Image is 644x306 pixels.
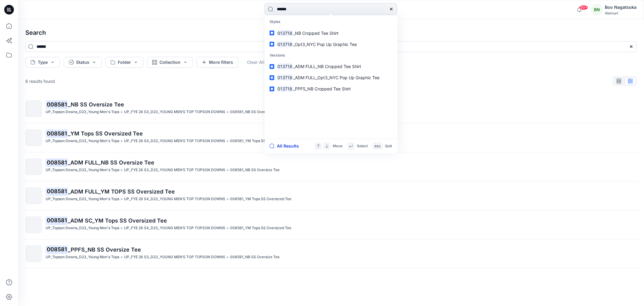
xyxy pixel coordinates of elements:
[230,254,280,260] p: 008581_NB SS Oversize Tee
[68,246,141,253] span: _PPFS_NB SS Oversize Tee
[46,158,68,167] mark: 008581
[375,143,381,149] p: esc
[124,167,225,173] p: UP_FYE 26 S3_D23_YOUNG MEN’S TOP TOPSON DOWNS
[266,50,396,61] p: Versions
[226,109,229,115] p: >
[120,196,123,202] p: >
[385,143,392,149] p: Quit
[64,57,102,68] button: Status
[120,138,123,144] p: >
[293,86,351,91] span: _PPFS_NB Cropped Tee Shirt
[120,254,123,260] p: >
[46,187,68,196] mark: 008581
[22,97,640,121] a: 008581_NB SS Oversize TeeUP_Topson Downs_D23_Young Men's Tops>UP_FYE 26 S3_D23_YOUNG MEN’S TOP TO...
[226,225,229,231] p: >
[46,129,68,138] mark: 008581
[105,57,143,68] button: Folder
[46,225,119,231] p: UP_Topson Downs_D23_Young Men's Tops
[68,188,175,195] span: _ADM FULL_YM TOPS SS Oversized Tee
[124,254,225,260] p: UP_FYE 26 S3_D23_YOUNG MEN’S TOP TOPSON DOWNS
[230,138,291,144] p: 008581_YM Tops SS Oversized Tee
[226,138,229,144] p: >
[605,4,636,11] div: Boo Nagatsuka
[25,57,60,68] button: Type
[270,142,303,150] button: All Results
[68,159,154,166] span: _ADM FULL_NB SS Oversize Tee
[277,74,293,81] mark: 013718
[124,109,225,115] p: UP_FYE 26 S3_D23_YOUNG MEN’S TOP TOPSON DOWNS
[226,254,229,260] p: >
[68,130,143,137] span: _YM Tops SS Oversized Tee
[579,5,588,10] span: 99+
[22,184,640,208] a: 008581_ADM FULL_YM TOPS SS Oversized TeeUP_Topson Downs_D23_Young Men's Tops>UP_FYE 26 S4_D23_YOU...
[266,72,396,83] a: 013718_ADM FULL_Opt3_NYC Pop Up Graphic Tee
[46,216,68,225] mark: 008581
[293,42,357,47] span: _Opt3_NYC Pop Up Graphic Tee
[46,254,119,260] p: UP_Topson Downs_D23_Young Men's Tops
[226,196,229,202] p: >
[120,167,123,173] p: >
[46,100,68,109] mark: 008581
[293,31,338,36] span: _NB Cropped Tee Shirt
[293,75,380,80] span: _ADM FULL_Opt3_NYC Pop Up Graphic Tee
[266,16,396,28] p: Styles
[68,217,167,224] span: _ADM SC_YM Tops SS Oversized Tee
[333,143,343,149] p: Move
[266,83,396,94] a: 013718_PPFS_NB Cropped Tee Shirt
[147,57,193,68] button: Collection
[277,30,293,37] mark: 013718
[46,245,68,254] mark: 008581
[230,196,291,202] p: 008581_YM Tops SS Oversized Tee
[22,213,640,237] a: 008581_ADM SC_YM Tops SS Oversized TeeUP_Topson Downs_D23_Young Men's Tops>UP_FYE 26 S4_D23_YOUNG...
[124,196,225,202] p: UP_FYE 26 S4_D23_YOUNG MEN’S TOP TOPSON DOWNS
[266,39,396,50] a: 013718_Opt3_NYC Pop Up Graphic Tee
[120,109,123,115] p: >
[197,57,238,68] button: More filters
[230,167,280,173] p: 008581_NB SS Oversize Tee
[124,138,225,144] p: UP_FYE 26 S4_D23_YOUNG MEN’S TOP TOPSON DOWNS
[226,167,229,173] p: >
[124,225,225,231] p: UP_FYE 26 S4_D23_YOUNG MEN’S TOP TOPSON DOWNS
[25,78,55,84] p: 6 results found
[266,61,396,72] a: 013718_ADM FULL_NB Cropped Tee Shirt
[266,28,396,39] a: 013718_NB Cropped Tee Shirt
[46,167,119,173] p: UP_Topson Downs_D23_Young Men's Tops
[22,242,640,266] a: 008581_PPFS_NB SS Oversize TeeUP_Topson Downs_D23_Young Men's Tops>UP_FYE 26 S3_D23_YOUNG MEN’S T...
[277,85,293,92] mark: 013718
[120,225,123,231] p: >
[605,11,636,15] div: Walmart
[277,63,293,70] mark: 013718
[46,109,119,115] p: UP_Topson Downs_D23_Young Men's Tops
[46,138,119,144] p: UP_Topson Downs_D23_Young Men's Tops
[591,4,602,15] div: BN
[230,109,280,115] p: 008581_NB SS Oversize Tee
[68,101,124,108] span: _NB SS Oversize Tee
[277,41,293,48] mark: 013718
[22,126,640,150] a: 008581_YM Tops SS Oversized TeeUP_Topson Downs_D23_Young Men's Tops>UP_FYE 26 S4_D23_YOUNG MEN’S ...
[357,143,368,149] p: Select
[22,155,640,179] a: 008581_ADM FULL_NB SS Oversize TeeUP_Topson Downs_D23_Young Men's Tops>UP_FYE 26 S3_D23_YOUNG MEN...
[293,64,361,69] span: _ADM FULL_NB Cropped Tee Shirt
[230,225,291,231] p: 008581_YM Tops SS Oversized Tee
[21,24,642,41] h4: Search
[46,196,119,202] p: UP_Topson Downs_D23_Young Men's Tops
